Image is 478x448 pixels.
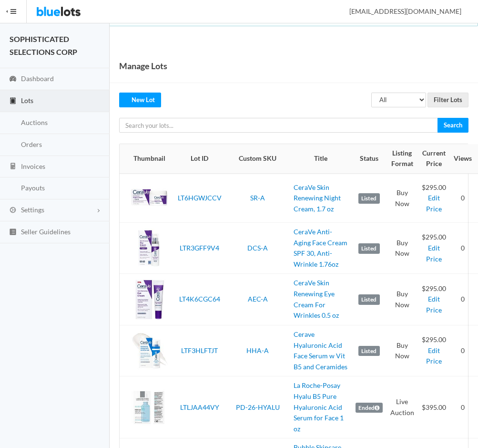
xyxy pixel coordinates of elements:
a: LTR3GFF9V4 [180,244,219,252]
ion-icon: speedometer [8,75,18,84]
ion-icon: paper plane [8,184,18,193]
span: [EMAIL_ADDRESS][DOMAIN_NAME] [339,7,461,15]
a: LT6HGWJCCV [178,194,222,202]
label: Listed [358,243,380,254]
a: HHA-A [246,346,269,354]
span: Seller Guidelines [21,228,71,236]
th: Title [290,144,352,174]
ion-icon: flash [8,119,18,128]
label: Listed [358,294,380,305]
ion-icon: cash [8,141,18,150]
strong: SOPHISTICATED SELECTIONS CORP [10,34,77,56]
a: Edit Price [426,295,442,314]
ion-icon: create [125,96,132,102]
a: SR-A [250,194,265,202]
td: 0 [450,325,476,376]
td: 0 [450,174,476,223]
ion-icon: calculator [8,162,18,171]
th: Current Price [418,144,450,174]
span: Orders [21,140,42,148]
ion-icon: cog [8,206,18,215]
a: La Roche-Posay Hyalu B5 Pure Hyaluronic Acid Serum for Face 1 oz [294,381,344,432]
a: LT4K6CGC64 [179,295,220,303]
td: Buy Now [386,223,418,274]
label: Ended [356,403,383,413]
span: Auctions [21,118,48,126]
a: AEC-A [248,295,268,303]
th: Lot ID [173,144,225,174]
th: Listing Format [386,144,418,174]
h1: Manage Lots [119,59,167,73]
a: CeraVe Skin Renewing Eye Cream For Wrinkles 0.5 oz [294,279,339,319]
td: 0 [450,376,476,438]
span: Invoices [21,162,45,170]
td: 0 [450,274,476,325]
td: Buy Now [386,274,418,325]
a: CeraVe Skin Renewing Night Cream, 1.7 oz [294,183,341,213]
td: $295.00 [418,223,450,274]
ion-icon: person [336,8,346,17]
a: DCS-A [247,244,268,252]
a: PD-26-HYALU [236,403,280,411]
span: Dashboard [21,74,54,83]
a: createNew Lot [119,93,161,107]
label: Listed [358,346,380,356]
a: Cerave Hyaluronic Acid Face Serum w Vit B5 and Ceramides [294,330,347,371]
th: Views [450,144,476,174]
input: Filter Lots [427,93,468,107]
a: Edit Price [426,346,442,365]
input: Search your lots... [119,118,438,133]
span: Payouts [21,184,45,192]
a: Edit Price [426,244,442,263]
ion-icon: clipboard [8,97,18,106]
a: CeraVe Anti-Aging Face Cream SPF 30, Anti-Wrinkle 1.76oz [294,228,347,268]
td: Live Auction [386,376,418,438]
td: $295.00 [418,274,450,325]
td: $395.00 [418,376,450,438]
a: Edit Price [426,194,442,213]
th: Thumbnail [120,144,173,174]
th: Status [352,144,386,174]
td: 0 [450,223,476,274]
th: Custom SKU [225,144,290,174]
label: Listed [358,193,380,204]
td: Buy Now [386,325,418,376]
a: LTF3HLFTJT [181,346,218,354]
a: LTLJAA44VY [180,403,219,411]
ion-icon: list box [8,228,18,237]
td: $295.00 [418,174,450,223]
span: Lots [21,96,33,104]
td: Buy Now [386,174,418,223]
td: $295.00 [418,325,450,376]
span: Settings [21,206,44,214]
input: Search [437,118,468,133]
